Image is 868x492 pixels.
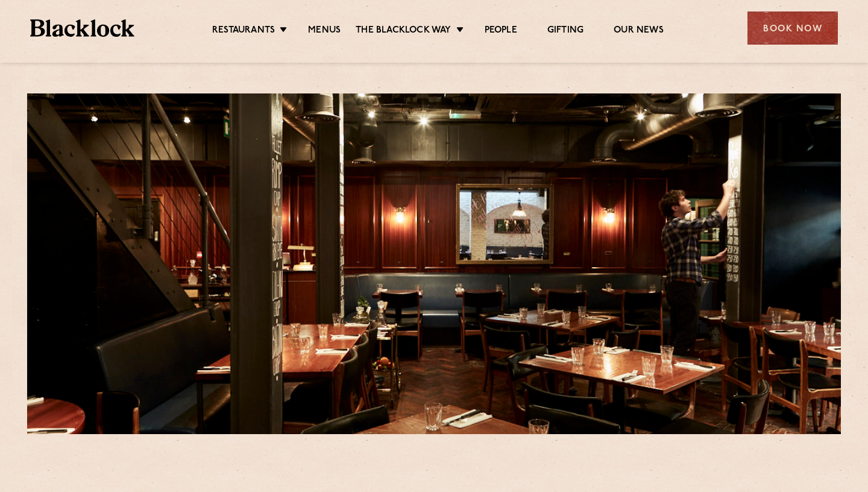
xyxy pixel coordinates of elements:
a: People [485,25,517,38]
a: The Blacklock Way [356,25,451,38]
a: Gifting [547,25,583,38]
div: Book Now [747,11,838,45]
a: Menus [308,25,341,38]
a: Restaurants [212,25,275,38]
img: BL_Textured_Logo-footer-cropped.svg [30,19,134,37]
a: Our News [614,25,664,38]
